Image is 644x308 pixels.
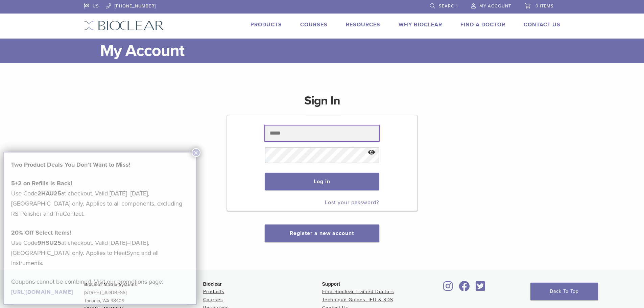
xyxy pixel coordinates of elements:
strong: 20% Off Select Items! [11,229,71,236]
p: Coupons cannot be combined. Visit our promotions page: [11,277,189,297]
a: Bioclear [474,285,488,292]
a: Products [203,289,224,294]
strong: 9HSU25 [38,239,61,246]
strong: 2HAU25 [38,190,61,197]
a: [URL][DOMAIN_NAME] [11,289,73,295]
a: Contact Us [524,21,560,28]
span: Bioclear [203,281,222,287]
img: Bioclear [84,21,164,30]
button: Register a new account [265,224,379,242]
a: Why Bioclear [399,21,442,28]
strong: Two Product Deals You Don’t Want to Miss! [11,161,130,168]
a: Resources [346,21,380,28]
a: Lost your password? [325,199,379,206]
p: Use Code at checkout. Valid [DATE]–[DATE], [GEOGRAPHIC_DATA] only. Applies to all components, exc... [11,178,189,219]
span: Search [439,3,458,9]
a: Register a new account [290,230,354,237]
span: 0 items [535,3,554,9]
a: Find Bioclear Trained Doctors [322,289,394,294]
strong: 5+2 on Refills is Back! [11,180,72,187]
a: Courses [203,297,223,303]
button: Close [192,148,200,157]
span: My Account [479,3,511,9]
a: Technique Guides, IFU & SDS [322,297,393,303]
a: Back To Top [530,283,598,300]
p: Use Code at checkout. Valid [DATE]–[DATE], [GEOGRAPHIC_DATA] only. Applies to HeatSync and all in... [11,228,189,268]
a: Products [251,21,282,28]
button: Show password [364,144,379,161]
a: Find A Doctor [460,21,505,28]
h1: Sign In [304,93,340,114]
h1: My Account [100,39,560,63]
a: Courses [300,21,328,28]
span: Support [322,281,340,287]
button: Log in [265,173,379,190]
a: Bioclear [457,285,472,292]
a: Bioclear [441,285,455,292]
